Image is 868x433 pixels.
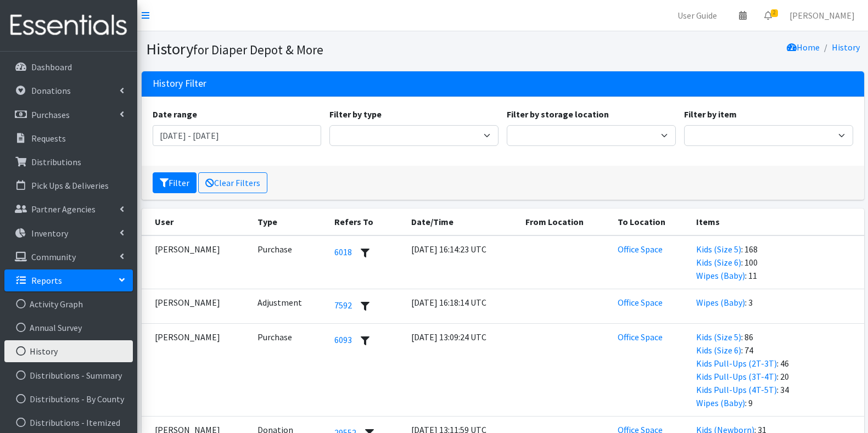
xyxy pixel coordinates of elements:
p: Donations [31,85,71,96]
p: Dashboard [31,61,72,72]
a: History [4,340,133,362]
td: Internal Event ID: 72356 [251,235,327,289]
span: 2 [771,9,778,17]
td: Internal Event ID: 72357 [251,289,327,323]
button: Filter [153,172,197,193]
a: 2 [755,4,781,26]
a: Community [4,246,133,268]
td: : 86 : 74 : 46 : 20 : 34 : 9 [690,323,864,416]
p: Reports [31,275,62,286]
a: Reports [4,269,133,291]
td: Internal Event ID: 75088 [251,323,327,416]
a: History [832,42,860,53]
th: From Location [519,209,611,235]
td: [PERSON_NAME] [142,323,251,416]
p: Partner Agencies [31,204,96,215]
a: Inventory [4,222,133,244]
a: Activity Graph [4,293,133,315]
p: Inventory [31,228,68,239]
a: Wipes (Baby) [696,297,745,308]
a: Office Space [618,297,663,308]
th: Date/Time [405,209,519,235]
th: Type [251,209,327,235]
p: Community [31,251,76,262]
a: 7592 [334,300,352,311]
a: Partner Agencies [4,198,133,220]
a: Donations [4,80,133,102]
a: 6093 [334,334,352,345]
a: Kids (Size 6) [696,345,741,356]
a: Annual Survey [4,317,133,339]
a: Office Space [618,331,663,342]
p: Pick Ups & Deliveries [31,180,109,191]
td: [DATE] 16:18:14 UTC [405,289,519,323]
a: Kids Pull-Ups (4T-5T) [696,384,777,395]
a: Pick Ups & Deliveries [4,175,133,196]
a: Home [787,42,820,53]
img: HumanEssentials [4,7,133,44]
label: Filter by storage location [507,108,609,121]
a: Dashboard [4,56,133,78]
h3: History Filter [153,78,206,89]
small: for Diaper Depot & More [193,42,323,58]
a: Wipes (Baby) [696,270,745,281]
a: Office Space [618,244,663,255]
td: [DATE] 13:09:24 UTC [405,323,519,416]
a: Kids (Size 6) [696,257,741,268]
a: Kids (Size 5) [696,244,741,255]
td: [DATE] 16:14:23 UTC [405,235,519,289]
a: Clear Filters [198,172,267,193]
a: 6018 [334,246,352,257]
label: Filter by type [329,108,382,121]
a: Kids Pull-Ups (2T-3T) [696,358,777,369]
a: Distributions - Summary [4,364,133,386]
input: January 1, 2011 - December 31, 2011 [153,125,322,146]
th: To Location [611,209,690,235]
p: Requests [31,133,66,144]
td: : 3 [690,289,864,323]
th: User [142,209,251,235]
td: [PERSON_NAME] [142,289,251,323]
p: Purchases [31,109,70,120]
label: Date range [153,108,197,121]
a: Wipes (Baby) [696,397,745,408]
a: Purchases [4,104,133,126]
td: : 168 : 100 : 11 [690,235,864,289]
th: Refers To [328,209,405,235]
a: User Guide [669,4,726,26]
a: Kids (Size 5) [696,331,741,342]
td: [PERSON_NAME] [142,235,251,289]
a: Kids Pull-Ups (3T-4T) [696,371,777,382]
th: Items [690,209,864,235]
a: [PERSON_NAME] [781,4,864,26]
h1: History [146,40,499,59]
label: Filter by item [684,108,737,121]
a: Requests [4,127,133,149]
a: Distributions [4,151,133,173]
a: Distributions - By County [4,388,133,410]
p: Distributions [31,156,81,167]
